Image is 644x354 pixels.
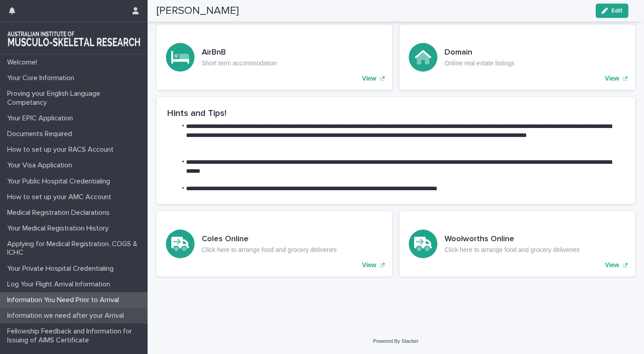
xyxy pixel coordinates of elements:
[7,29,140,47] img: 1xcjEmqDTcmQhduivVBy
[4,209,117,217] p: Medical Registration Declarations
[445,246,580,254] p: Click here to arrange food and grocery deliveries
[362,261,377,269] p: View
[202,60,277,67] p: Short term accommodation
[4,280,117,289] p: Log Your Flight Arrival Information
[596,4,628,18] button: Edit
[157,4,239,17] h2: [PERSON_NAME]
[445,235,580,244] h3: Woolworths Online
[4,264,121,273] p: Your Private Hospital Credentialing
[4,145,121,154] p: How to set up your RACS Account
[373,338,418,344] a: Powered By Stacker
[445,48,514,58] h3: Domain
[157,211,392,277] a: View
[4,296,126,304] p: Information You Need Prior to Arrival
[4,130,79,138] p: Documents Required
[4,311,131,320] p: Information we need after your Arrival
[4,114,80,123] p: Your EPIC Application
[445,60,514,67] p: Online real estate listings
[611,8,623,14] span: Edit
[4,240,148,257] p: Applying for Medical Registration. COGS & ICHC
[202,246,337,254] p: Click here to arrange food and grocery deliveries
[4,74,81,82] p: Your Core Information
[399,25,635,90] a: View
[4,90,148,107] p: Proving your English Language Competancy
[605,261,619,269] p: View
[362,75,377,82] p: View
[4,177,117,186] p: Your Public Hospital Credentialing
[4,161,79,170] p: Your Visa Application
[399,211,635,277] a: View
[157,25,392,90] a: View
[4,224,116,233] p: Your Medical Registration History
[605,75,619,82] p: View
[202,48,277,58] h3: AirBnB
[4,58,44,67] p: Welcome!
[4,193,119,201] p: How to set up your AMC Account
[167,108,624,119] h2: Hints and Tips!
[202,235,337,244] h3: Coles Online
[4,327,148,344] p: Fellowship Feedback and Information for Issuing of AIMS Certificate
